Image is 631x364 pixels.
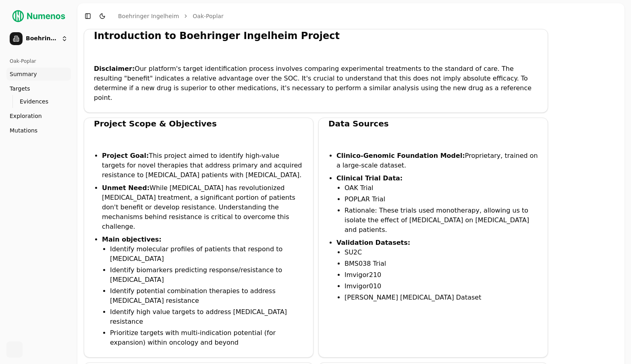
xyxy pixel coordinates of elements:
a: Summary [6,68,71,81]
li: Imvigor010 [345,281,538,291]
button: Toggle Dark Mode [97,10,108,22]
a: Oak-Poplar [193,12,223,20]
a: Mutations [6,124,71,137]
li: OAK Trial [345,183,538,193]
p: Our platform's target identification process involves comparing experimental treatments to the st... [94,64,538,103]
div: Oak-Poplar [6,55,71,68]
nav: breadcrumb [118,12,224,20]
button: Boehringer Ingelheim [6,29,71,48]
strong: Clinico-Genomic Foundation Model: [336,152,465,159]
li: Imvigor210 [345,270,538,280]
span: Exploration [10,112,42,120]
li: Identify potential combination therapies to address [MEDICAL_DATA] resistance [110,286,303,306]
li: Identify high value targets to address [MEDICAL_DATA] resistance [110,307,303,327]
span: Boehringer Ingelheim [26,35,58,42]
li: Identify biomarkers predicting response/resistance to [MEDICAL_DATA] [110,265,303,285]
div: Data Sources [328,118,538,129]
span: Targets [10,85,30,93]
strong: Disclaimer: [94,65,135,72]
li: [PERSON_NAME] [MEDICAL_DATA] Dataset [345,293,538,302]
li: While [MEDICAL_DATA] has revolutionized [MEDICAL_DATA] treatment, a significant portion of patien... [102,183,303,232]
button: Toggle Sidebar [82,10,93,22]
li: BMS038 Trial [345,259,538,269]
img: Numenos [6,6,71,26]
li: POPLAR Trial [345,194,538,204]
li: Identify molecular profiles of patients that respond to [MEDICAL_DATA] [110,244,303,264]
a: Exploration [6,110,71,122]
span: Mutations [10,126,37,134]
li: Prioritize targets with multi-indication potential (for expansion) within oncology and beyond [110,328,303,347]
div: Project Scope & Objectives [94,118,303,129]
li: Proprietary, trained on a large-scale dataset. [336,151,538,170]
span: Evidences [20,97,48,105]
li: This project aimed to identify high-value targets for novel therapies that address primary and ac... [102,151,303,180]
strong: Project Goal: [102,152,149,159]
strong: Main objectives: [102,236,162,243]
a: Evidences [17,96,61,107]
li: SU2C [345,248,538,257]
strong: Validation Datasets: [336,239,410,246]
strong: Unmet Need: [102,184,149,192]
strong: Clinical Trial Data: [336,174,403,182]
a: Boehringer Ingelheim [118,12,179,20]
a: Targets [6,82,71,95]
li: Rationale: These trials used monotherapy, allowing us to isolate the effect of [MEDICAL_DATA] on ... [345,206,538,235]
span: Summary [10,70,37,78]
div: Introduction to Boehringer Ingelheim Project [94,29,538,42]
